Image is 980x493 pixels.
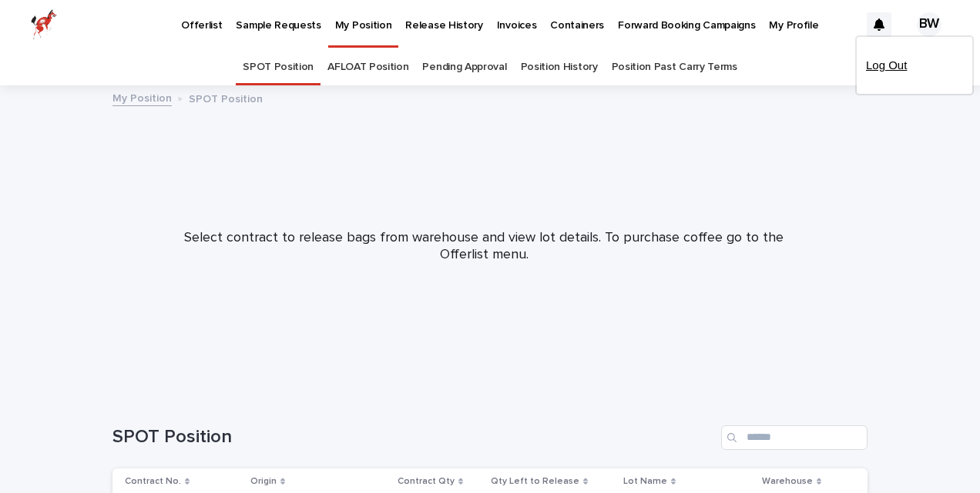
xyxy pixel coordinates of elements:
h1: SPOT Position [112,426,715,448]
p: Origin [250,473,277,490]
a: AFLOAT Position [327,49,408,85]
p: Lot Name [623,473,667,490]
p: Warehouse [762,473,813,490]
a: SPOT Position [243,49,314,85]
a: Log Out [866,52,963,78]
a: My Position [112,88,172,106]
p: Contract Qty [398,473,455,490]
p: Select contract to release bags from warehouse and view lot details. To purchase coffee go to the... [176,230,792,263]
p: Qty Left to Release [491,473,579,490]
p: Contract No. [125,473,181,490]
p: SPOT Position [189,89,263,106]
input: Search [721,425,868,450]
a: Position History [521,49,598,85]
a: Position Past Carry Terms [612,49,737,85]
a: Pending Approval [422,49,506,85]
